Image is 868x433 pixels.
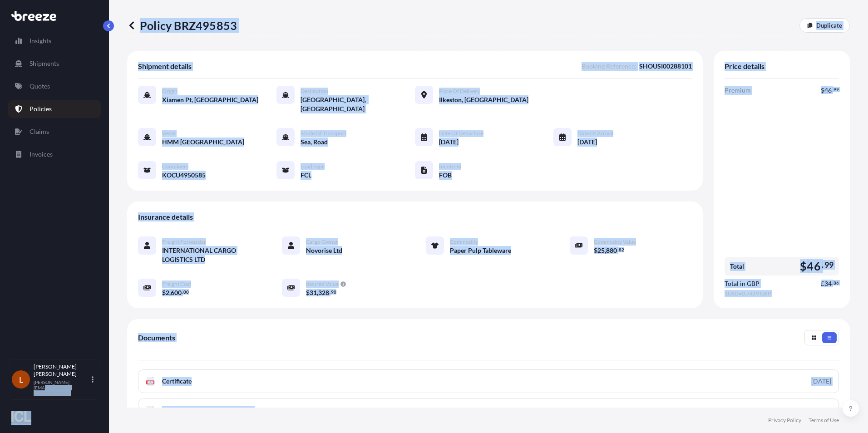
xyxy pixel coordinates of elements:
span: Commodity [450,238,478,246]
span: 99 [833,88,839,91]
span: Premium [725,86,751,95]
span: Insured Value [306,280,339,288]
span: £ [821,280,824,287]
span: $ [800,261,807,272]
a: Shipments [8,54,101,73]
p: Shipments [30,59,59,68]
span: 600 [171,290,182,296]
p: Policy BRZ495853 [127,18,237,33]
span: 25 [597,247,605,254]
span: Booking Reference : [582,62,636,71]
span: Mode of Transport [301,130,346,137]
a: PDFPolicy Full Terms and Conditions [138,399,839,422]
span: . [822,262,824,268]
a: Claims [8,123,101,141]
span: Paper Pulp Tableware [450,246,511,255]
span: Destination [301,88,328,95]
span: . [832,88,833,91]
p: Insights [30,36,51,45]
span: Total [730,262,744,271]
span: Load Type [301,163,325,170]
span: Date of Arrival [577,130,613,137]
span: 86 [833,281,839,285]
p: [PERSON_NAME] [PERSON_NAME] [34,363,90,378]
span: , [605,247,606,254]
a: Duplicate [799,18,850,33]
span: Freight Forwarder [162,238,206,246]
p: Quotes [30,82,50,91]
span: $ [821,87,824,93]
span: 46 [807,261,820,272]
span: Commodity Value [594,238,636,246]
span: . [182,290,183,294]
a: PDFCertificate[DATE] [138,369,839,393]
span: 880 [606,247,617,254]
span: Freight Cost [162,280,191,288]
span: Vessel [162,130,177,137]
span: 90 [331,290,336,294]
span: 328 [318,290,329,296]
span: [DATE] [439,138,459,147]
a: Privacy Policy [768,417,801,424]
div: [DATE] [811,377,831,386]
span: Sea, Road [301,138,328,147]
a: Policies [8,100,101,118]
p: Invoices [30,150,53,159]
img: organization-logo [11,411,31,425]
span: Total in GBP [725,279,759,288]
p: Duplicate [816,21,842,30]
span: Incoterm [439,163,461,170]
span: Xiamen Pt, [GEOGRAPHIC_DATA] [162,95,258,104]
a: Invoices [8,145,101,163]
span: KOCU4950585 [162,171,206,180]
span: Place of Delivery [439,88,480,95]
span: . [832,281,833,285]
p: [PERSON_NAME][EMAIL_ADDRESS][DOMAIN_NAME] [34,379,90,396]
span: 1 USD = 0.7419 GBP [725,290,839,297]
span: Documents [138,333,175,342]
span: 31 [310,290,317,296]
span: [DATE] [577,138,597,147]
text: PDF [148,381,153,384]
span: 00 [183,290,189,294]
span: Insurance details [138,212,193,221]
span: . [617,248,618,251]
span: 46 [824,87,832,93]
p: Policies [30,104,52,113]
span: Shipment details [138,62,192,71]
span: Policy Full Terms and Conditions [162,406,255,415]
a: Terms of Use [809,417,839,424]
span: $ [594,247,597,254]
span: Certificate [162,377,192,386]
span: FCL [301,171,311,180]
a: Quotes [8,77,101,95]
span: SHOUSI00288101 [639,62,692,71]
span: Date of Departure [439,130,483,137]
span: [GEOGRAPHIC_DATA], [GEOGRAPHIC_DATA] [301,95,415,113]
span: , [317,290,318,296]
span: HMM [GEOGRAPHIC_DATA] [162,138,244,147]
span: Cargo Owner [306,238,338,246]
a: Insights [8,32,101,50]
span: Containers [162,163,188,170]
span: 2 [166,290,169,296]
span: . [330,290,330,294]
span: Ilkeston, [GEOGRAPHIC_DATA] [439,95,528,104]
span: Origin [162,88,178,95]
span: Price details [725,62,764,71]
span: $ [306,290,310,296]
span: INTERNATIONAL CARGO LOGISTICS LTD [162,246,260,264]
span: 34 [824,280,832,287]
span: Novorise Ltd [306,246,342,255]
span: , [169,290,171,296]
span: 82 [619,248,624,251]
span: 99 [824,262,833,268]
p: Claims [30,127,49,136]
span: L [19,375,23,384]
span: $ [162,290,166,296]
span: FOB [439,171,452,180]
